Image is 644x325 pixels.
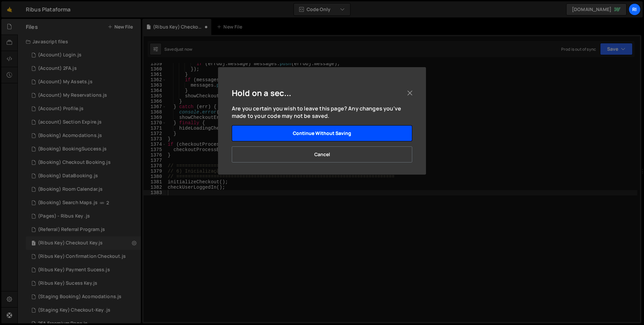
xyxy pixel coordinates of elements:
[232,125,412,141] button: Continue without saving
[232,105,412,120] p: Are you certain you wish to leave this page? Any changes you've made to your code may not be saved.
[629,3,641,15] a: Ri
[405,88,415,98] button: Close
[232,88,291,98] h5: Hold on a sec...
[232,146,412,162] button: Cancel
